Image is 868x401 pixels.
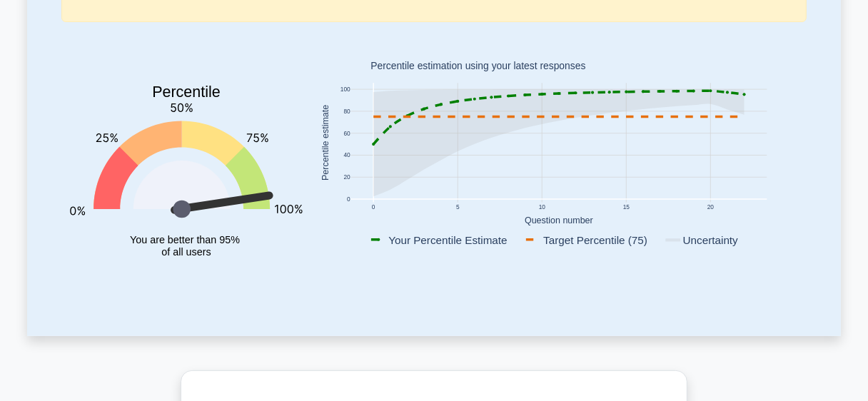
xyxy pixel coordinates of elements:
[525,216,593,226] text: Question number
[344,174,351,181] text: 20
[130,234,240,245] tspan: You are better than 95%
[623,203,630,210] text: 15
[321,105,330,181] text: Percentile estimate
[347,196,350,203] text: 0
[161,247,211,258] tspan: of all users
[707,203,715,210] text: 20
[372,203,375,210] text: 0
[370,61,585,72] text: Percentile estimation using your latest responses
[344,130,351,137] text: 60
[344,108,351,115] text: 80
[344,152,351,159] text: 40
[456,203,460,210] text: 5
[340,86,350,93] text: 100
[539,203,546,210] text: 10
[152,83,221,101] text: Percentile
